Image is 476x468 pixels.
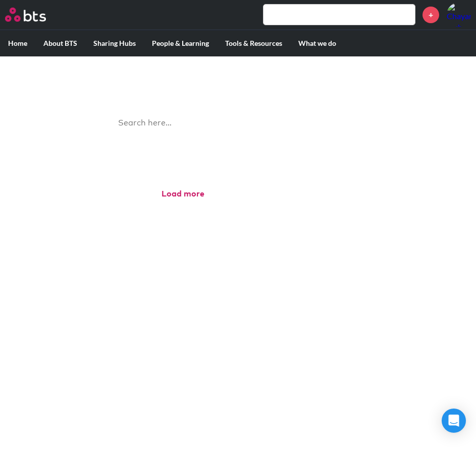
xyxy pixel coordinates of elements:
label: Sharing Hubs [85,30,144,56]
h1: Image Gallery [102,66,375,89]
label: About BTS [35,30,85,56]
label: Tools & Resources [217,30,290,56]
img: BTS Logo [5,8,46,22]
button: Load more [162,188,204,199]
input: Search here… [112,110,364,137]
p: Best reusable photos in one place [102,89,375,100]
div: Open Intercom Messenger [442,409,466,433]
a: Go home [5,8,65,22]
label: People & Learning [144,30,217,56]
a: + [422,7,439,23]
a: Ask a Question/Provide Feedback [179,147,297,157]
a: Profile [447,3,471,27]
label: What we do [290,30,344,56]
img: Chayanun Techaworawitayakoon [447,3,471,27]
